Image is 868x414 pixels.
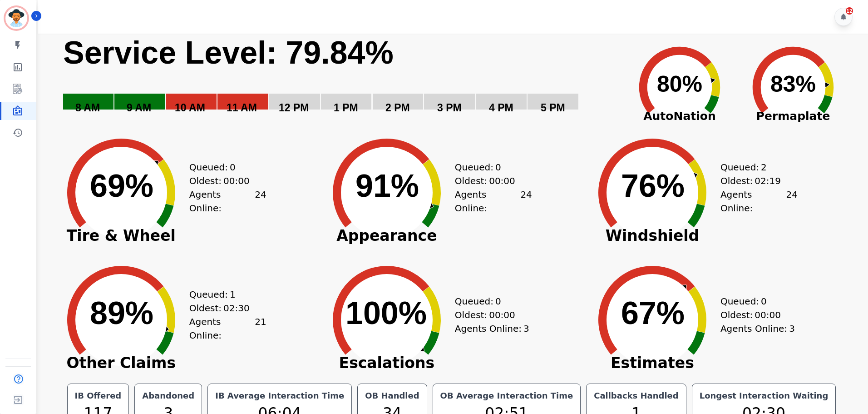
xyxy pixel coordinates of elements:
[755,174,781,188] span: 02:19
[523,322,529,335] span: 3
[255,315,266,342] span: 21
[698,389,830,402] div: Longest Interaction Waiting
[621,168,685,204] text: 76%
[189,288,257,301] div: Queued:
[761,160,767,174] span: 2
[223,301,250,315] span: 02:30
[189,301,257,315] div: Oldest:
[720,174,789,188] div: Oldest:
[621,295,685,331] text: 67%
[541,102,565,114] text: 5 PM
[489,174,515,188] span: 00:00
[5,7,27,29] img: Bordered avatar
[53,231,189,240] span: Tire & Wheel
[720,188,798,215] div: Agents Online:
[495,160,501,174] span: 0
[227,102,257,114] text: 11 AM
[584,231,720,240] span: Windshield
[455,160,523,174] div: Queued:
[75,102,100,114] text: 8 AM
[720,308,789,322] div: Oldest:
[755,308,781,322] span: 00:00
[720,322,798,335] div: Agents Online:
[345,295,427,331] text: 100%
[495,294,501,308] span: 0
[455,174,523,188] div: Oldest:
[489,102,513,114] text: 4 PM
[73,389,123,402] div: IB Offered
[584,359,720,368] span: Estimates
[623,108,736,125] span: AutoNation
[455,308,523,322] div: Oldest:
[53,359,189,368] span: Other Claims
[189,160,257,174] div: Queued:
[223,174,250,188] span: 00:00
[761,294,767,308] span: 0
[592,389,681,402] div: Callbacks Handled
[63,35,394,70] text: Service Level: 79.84%
[334,102,358,114] text: 1 PM
[720,160,789,174] div: Queued:
[786,188,797,215] span: 24
[846,7,853,15] div: 12
[127,102,151,114] text: 9 AM
[319,359,455,368] span: Escalations
[720,294,789,308] div: Queued:
[175,102,205,114] text: 10 AM
[213,389,346,402] div: IB Average Interaction Time
[489,308,515,322] span: 00:00
[140,389,196,402] div: Abandoned
[363,389,421,402] div: OB Handled
[385,102,410,114] text: 2 PM
[90,168,153,204] text: 69%
[455,294,523,308] div: Queued:
[520,188,532,215] span: 24
[770,71,816,97] text: 83%
[736,108,850,125] span: Permaplate
[230,160,236,174] span: 0
[90,295,153,331] text: 89%
[230,288,236,301] span: 1
[189,174,257,188] div: Oldest:
[657,71,702,97] text: 80%
[189,315,266,342] div: Agents Online:
[319,231,455,240] span: Appearance
[355,168,419,204] text: 91%
[437,102,462,114] text: 3 PM
[455,322,532,335] div: Agents Online:
[62,34,621,127] svg: Service Level: 0%
[255,188,266,215] span: 24
[189,188,266,215] div: Agents Online:
[439,389,575,402] div: OB Average Interaction Time
[455,188,532,215] div: Agents Online:
[279,102,309,114] text: 12 PM
[789,322,795,335] span: 3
